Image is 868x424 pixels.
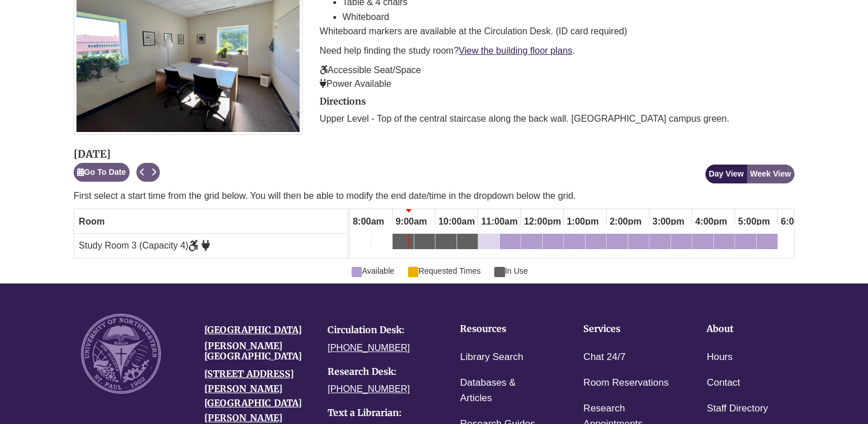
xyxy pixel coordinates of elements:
span: 9:00am [393,212,430,231]
a: 11:30am Friday, September 12, 2025 - Study Room 3 - Available [500,234,520,253]
p: Need help finding the study room? . [320,44,794,58]
a: [STREET_ADDRESS][PERSON_NAME][GEOGRAPHIC_DATA][PERSON_NAME] [204,368,302,423]
a: 4:00pm Friday, September 12, 2025 - Study Room 3 - Available [692,234,713,253]
a: 3:00pm Friday, September 12, 2025 - Study Room 3 - Available [649,234,671,253]
a: 1:30pm Friday, September 12, 2025 - Study Room 3 - Available [586,234,606,253]
h4: Research Desk: [328,367,434,377]
a: Contact [706,375,740,391]
div: directions [320,97,794,126]
button: Day View [705,165,747,183]
h4: About [706,324,794,334]
h4: Services [583,324,671,334]
span: 12:00pm [521,212,564,231]
a: 9:00am Friday, September 12, 2025 - Study Room 3 - In Use [393,234,414,253]
span: 6:00pm [778,212,815,231]
a: 3:30pm Friday, September 12, 2025 - Study Room 3 - Available [671,234,692,253]
a: 12:30pm Friday, September 12, 2025 - Study Room 3 - Available [543,234,563,253]
p: Upper Level - Top of the central staircase along the back wall. [GEOGRAPHIC_DATA] campus green. [320,112,794,126]
button: Go To Date [74,163,130,182]
a: 10:00am Friday, September 12, 2025 - Study Room 3 - In Use [435,234,457,253]
span: 3:00pm [649,212,687,231]
span: Room [79,217,104,226]
h4: Resources [460,324,548,334]
h4: Text a Librarian: [328,408,434,418]
span: Available [352,265,394,277]
a: 12:00pm Friday, September 12, 2025 - Study Room 3 - Available [521,234,542,253]
a: 9:30am Friday, September 12, 2025 - Study Room 3 - In Use [414,234,435,253]
a: Hours [706,349,732,366]
a: 2:00pm Friday, September 12, 2025 - Study Room 3 - Available [607,234,628,253]
a: Library Search [460,349,523,366]
p: Accessible Seat/Space Power Available [320,63,794,91]
span: 2:00pm [607,212,644,231]
a: Databases & Articles [460,375,548,407]
a: Chat 24/7 [583,349,625,366]
a: 5:00pm Friday, September 12, 2025 - Study Room 3 - Available [735,234,756,253]
img: UNW seal [81,314,161,394]
button: Week View [746,165,794,183]
a: Staff Directory [706,401,768,417]
span: 1:00pm [564,212,601,231]
span: 8:00am [350,212,387,231]
p: Whiteboard markers are available at the Circulation Desk. (ID card required) [320,25,794,38]
a: View the building floor plans [459,46,572,55]
h2: Directions [320,97,794,107]
a: 2:30pm Friday, September 12, 2025 - Study Room 3 - Available [628,234,649,253]
h4: Circulation Desk: [328,325,434,335]
span: Study Room 3 (Capacity 4) [79,241,210,250]
span: In Use [494,265,528,277]
span: 4:00pm [692,212,730,231]
span: 11:00am [478,212,520,231]
button: Next [148,163,160,182]
li: Whiteboard [342,10,794,25]
h2: [DATE] [74,149,160,160]
h4: [PERSON_NAME][GEOGRAPHIC_DATA] [204,341,310,361]
p: First select a start time from the grid below. You will then be able to modify the end date/time ... [74,189,794,203]
a: Room Reservations [583,375,668,391]
a: [PHONE_NUMBER] [328,343,410,353]
span: 5:00pm [735,212,773,231]
span: Requested Times [408,265,481,277]
a: [PHONE_NUMBER] [328,384,410,394]
a: 5:30pm Friday, September 12, 2025 - Study Room 3 - Available [757,234,777,253]
a: 10:30am Friday, September 12, 2025 - Study Room 3 - In Use [457,234,478,253]
button: Previous [136,163,148,182]
a: 11:00am Friday, September 12, 2025 - Study Room 3 - Available [478,234,499,253]
a: [GEOGRAPHIC_DATA] [204,324,302,335]
a: 1:00pm Friday, September 12, 2025 - Study Room 3 - Available [564,234,585,253]
span: 10:00am [435,212,478,231]
a: 4:30pm Friday, September 12, 2025 - Study Room 3 - Available [714,234,734,253]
